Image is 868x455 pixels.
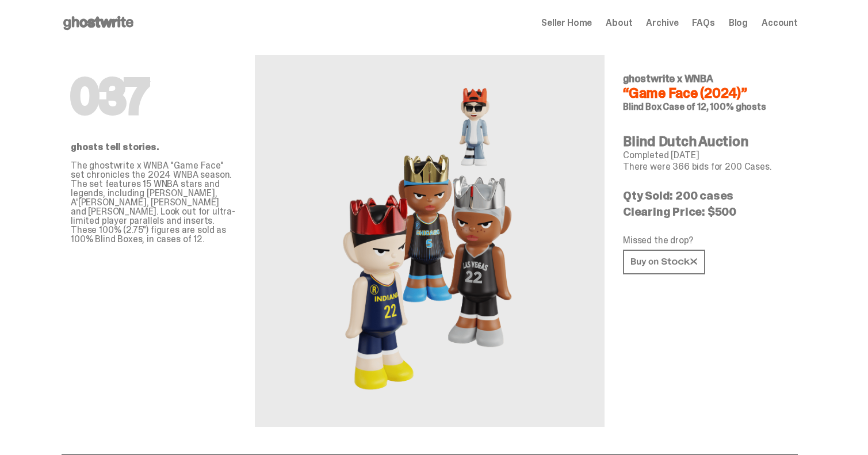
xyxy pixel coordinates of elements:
[623,101,661,113] span: Blind Box
[541,18,592,28] a: Seller Home
[623,190,789,201] p: Qty Sold: 200 cases
[71,143,236,152] p: ghosts tell stories.
[762,18,798,28] a: Account
[646,18,678,28] a: Archive
[341,83,518,399] img: WNBA&ldquo;Game Face (2024)&rdquo;
[729,18,748,28] a: Blog
[606,18,632,28] a: About
[663,101,766,113] span: Case of 12, 100% ghosts
[692,18,714,28] a: FAQs
[623,72,713,86] span: ghostwrite x WNBA
[623,162,789,171] p: There were 366 bids for 200 Cases.
[623,135,789,148] h4: Blind Dutch Auction
[623,206,789,217] p: Clearing Price: $500
[623,151,789,160] p: Completed [DATE]
[71,74,236,120] h1: 037
[71,161,236,244] p: The ghostwrite x WNBA "Game Face" set chronicles the 2024 WNBA season. The set features 15 WNBA s...
[623,86,789,100] h4: “Game Face (2024)”
[623,236,789,245] p: Missed the drop?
